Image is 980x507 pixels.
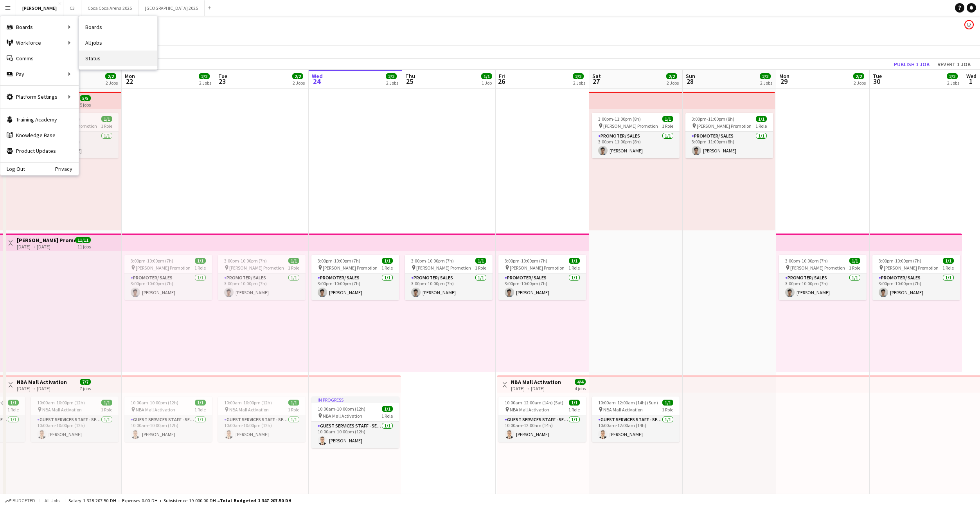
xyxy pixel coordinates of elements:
[77,243,91,250] div: 11 jobs
[481,73,492,79] span: 1/1
[288,258,299,264] span: 1/1
[288,407,299,413] span: 1 Role
[0,35,79,51] div: Workforce
[386,73,397,79] span: 2/2
[101,116,112,122] span: 1/1
[498,77,505,86] span: 26
[697,123,752,129] span: [PERSON_NAME] Promotion
[386,80,398,86] div: 2 Jobs
[16,0,63,16] button: [PERSON_NAME]
[292,73,303,79] span: 2/2
[194,265,206,271] span: 1 Role
[475,265,486,271] span: 1 Role
[17,237,75,244] h3: [PERSON_NAME] Promotion
[0,127,79,143] a: Knowledge Base
[81,0,138,16] button: Coca Coca Arena 2025
[0,19,79,35] div: Boards
[790,265,845,271] span: [PERSON_NAME] Promotion
[31,397,119,442] app-job-card: 10:00am-10:00pm (12h)1/1 NBA Mall Activation1 RoleGuest Services Staff - Senior1/110:00am-10:00pm...
[475,258,486,264] span: 1/1
[80,385,91,391] div: 7 jobs
[879,258,921,264] span: 3:00pm-10:00pm (7h)
[685,113,773,158] div: 3:00pm-11:00pm (8h)1/1 [PERSON_NAME] Promotion1 RolePromoter/ Sales1/13:00pm-11:00pm (8h)[PERSON_...
[872,255,960,300] app-job-card: 3:00pm-10:00pm (7h)1/1 [PERSON_NAME] Promotion1 RolePromoter/ Sales1/13:00pm-10:00pm (7h)[PERSON_...
[17,244,75,250] div: [DATE] → [DATE]
[405,255,493,300] app-job-card: 3:00pm-10:00pm (7h)1/1 [PERSON_NAME] Promotion1 RolePromoter/ Sales1/13:00pm-10:00pm (7h)[PERSON_...
[218,415,306,442] app-card-role: Guest Services Staff - Senior1/110:00am-10:00pm (12h)[PERSON_NAME]
[80,95,91,101] span: 5/5
[942,265,954,271] span: 1 Role
[138,0,205,16] button: [GEOGRAPHIC_DATA] 2025
[136,265,191,271] span: [PERSON_NAME] Promotion
[17,386,67,391] div: [DATE] → [DATE]
[8,400,19,406] span: 1/1
[573,80,585,86] div: 2 Jobs
[224,400,272,406] span: 10:00am-10:00pm (12h)
[568,407,580,413] span: 1 Role
[947,80,959,86] div: 2 Jobs
[498,273,586,300] app-card-role: Promoter/ Sales1/13:00pm-10:00pm (7h)[PERSON_NAME]
[405,273,493,300] app-card-role: Promoter/ Sales1/13:00pm-10:00pm (7h)[PERSON_NAME]
[592,72,601,80] span: Sat
[0,166,25,172] a: Log Out
[598,400,658,406] span: 10:00am-12:00am (14h) (Sun)
[404,77,415,86] span: 25
[318,258,360,264] span: 3:00pm-10:00pm (7h)
[218,72,227,80] span: Tue
[498,415,586,442] app-card-role: Guest Services Staff - Senior1/110:00am-12:00am (14h)[PERSON_NAME]
[498,255,586,300] div: 3:00pm-10:00pm (7h)1/1 [PERSON_NAME] Promotion1 RolePromoter/ Sales1/13:00pm-10:00pm (7h)[PERSON_...
[667,80,679,86] div: 2 Jobs
[498,397,586,442] app-job-card: 10:00am-12:00am (14h) (Sat)1/1 NBA Mall Activation1 RoleGuest Services Staff - Senior1/110:00am-1...
[55,166,79,172] a: Privacy
[569,400,580,406] span: 1/1
[80,101,91,108] div: 5 jobs
[0,143,79,159] a: Product Updates
[511,386,561,391] div: [DATE] → [DATE]
[873,72,882,80] span: Tue
[194,407,206,413] span: 1 Role
[218,273,306,300] app-card-role: Promoter/ Sales1/13:00pm-10:00pm (7h)[PERSON_NAME]
[218,397,306,442] app-job-card: 10:00am-10:00pm (12h)1/1 NBA Mall Activation1 RoleGuest Services Staff - Senior1/110:00am-10:00pm...
[80,379,91,385] span: 7/7
[7,407,19,413] span: 1 Role
[505,258,547,264] span: 3:00pm-10:00pm (7h)
[381,265,393,271] span: 1 Role
[666,73,677,79] span: 2/2
[569,258,580,264] span: 1/1
[217,77,227,86] span: 23
[43,498,62,503] span: All jobs
[685,132,773,158] app-card-role: Promoter/ Sales1/13:00pm-11:00pm (8h)[PERSON_NAME]
[288,265,299,271] span: 1 Role
[311,397,399,448] app-job-card: In progress10:00am-10:00pm (12h)1/1 NBA Mall Activation1 RoleGuest Services Staff - Senior1/110:0...
[965,77,976,86] span: 1
[482,80,492,86] div: 1 Job
[124,397,212,442] app-job-card: 10:00am-10:00pm (12h)1/1 NBA Mall Activation1 RoleGuest Services Staff - Senior1/110:00am-10:00pm...
[311,77,323,86] span: 24
[224,258,267,264] span: 3:00pm-10:00pm (7h)
[195,258,206,264] span: 1/1
[311,422,399,448] app-card-role: Guest Services Staff - Senior1/110:00am-10:00pm (12h)[PERSON_NAME]
[31,415,119,442] app-card-role: Guest Services Staff - Senior1/110:00am-10:00pm (12h)[PERSON_NAME]
[79,35,157,51] a: All jobs
[603,123,658,129] span: [PERSON_NAME] Promotion
[416,265,471,271] span: [PERSON_NAME] Promotion
[63,0,81,16] button: C3
[872,77,882,86] span: 30
[662,400,673,406] span: 1/1
[311,255,399,300] app-job-card: 3:00pm-10:00pm (7h)1/1 [PERSON_NAME] Promotion1 RolePromoter/ Sales1/13:00pm-10:00pm (7h)[PERSON_...
[592,113,680,158] app-job-card: 3:00pm-11:00pm (8h)1/1 [PERSON_NAME] Promotion1 RolePromoter/ Sales1/13:00pm-11:00pm (8h)[PERSON_...
[101,123,112,129] span: 1 Role
[849,265,860,271] span: 1 Role
[510,407,549,413] span: NBA Mall Activation
[592,397,680,442] app-job-card: 10:00am-12:00am (14h) (Sun)1/1 NBA Mall Activation1 RoleGuest Services Staff - Senior1/110:00am-1...
[510,265,565,271] span: [PERSON_NAME] Promotion
[591,77,601,86] span: 27
[101,407,112,413] span: 1 Role
[760,73,771,79] span: 2/2
[662,116,673,122] span: 1/1
[0,89,79,105] div: Platform Settings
